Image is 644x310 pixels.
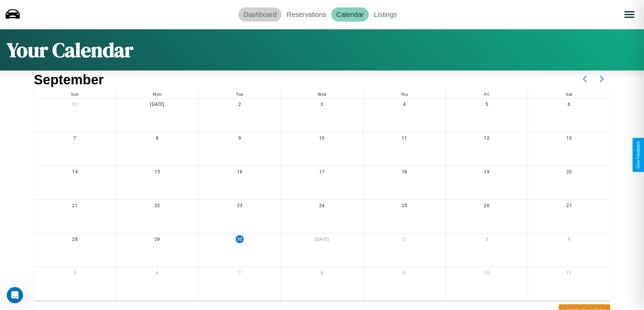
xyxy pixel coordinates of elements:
[363,233,446,247] div: 2
[34,233,116,247] div: 28
[281,267,363,281] div: 8
[34,132,116,146] div: 7
[34,89,116,98] div: Sun
[281,166,363,180] div: 17
[7,36,133,64] h1: Your Calendar
[199,89,281,98] div: Tue
[34,267,116,281] div: 5
[528,166,610,180] div: 20
[281,200,363,214] div: 24
[281,89,363,98] div: Wed
[116,89,198,98] div: Mon
[116,267,198,281] div: 6
[528,132,610,146] div: 13
[363,267,446,281] div: 9
[446,89,528,98] div: Fri
[282,7,331,22] a: Reservations
[369,7,402,22] a: Listings
[620,5,639,24] button: Open menu
[363,98,446,112] div: 4
[199,200,281,214] div: 23
[446,267,528,281] div: 10
[34,98,116,112] div: 31
[363,200,446,214] div: 25
[116,233,198,247] div: 29
[116,166,198,180] div: 15
[7,287,23,303] iframe: Intercom live chat
[199,132,281,146] div: 9
[281,132,363,146] div: 10
[116,98,198,112] div: [DATE]
[446,166,528,180] div: 19
[34,72,104,87] h2: September
[199,267,281,281] div: 7
[528,98,610,112] div: 6
[363,89,446,98] div: Thu
[636,141,641,169] div: Give Feedback
[446,132,528,146] div: 12
[528,200,610,214] div: 27
[331,7,369,22] a: Calendar
[116,132,198,146] div: 8
[199,166,281,180] div: 16
[446,98,528,112] div: 5
[238,7,282,22] a: Dashboard
[281,98,363,112] div: 3
[446,233,528,247] div: 3
[281,233,363,247] div: [DATE]
[528,233,610,247] div: 4
[34,200,116,214] div: 21
[199,98,281,112] div: 2
[528,89,610,98] div: Sat
[528,267,610,281] div: 11
[116,200,198,214] div: 22
[363,132,446,146] div: 11
[446,200,528,214] div: 26
[34,166,116,180] div: 14
[236,235,244,243] div: 30
[363,166,446,180] div: 18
